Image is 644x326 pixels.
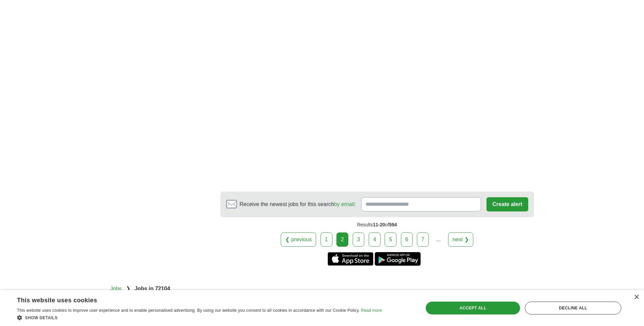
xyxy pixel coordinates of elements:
div: 2 [336,232,348,247]
div: ... [431,233,445,246]
a: 4 [369,232,381,247]
span: Show details [25,315,58,320]
a: 7 [417,232,429,247]
strong: Jobs in 72104 [134,286,170,291]
span: This website uses cookies to improve user experience and to enable personalised advertising. By u... [17,308,360,313]
a: Get the Android app [375,252,421,266]
a: by email [334,201,354,207]
span: 11-20 [373,222,385,227]
div: Accept all [426,302,520,314]
div: This website uses cookies [17,294,365,304]
a: Get the iPhone app [328,252,373,266]
a: 1 [320,232,332,247]
span: Receive the newest jobs for this search : [240,200,356,208]
a: Jobs [110,286,122,291]
div: Decline all [525,302,621,314]
button: Create alert [486,197,528,211]
span: ❯ [126,286,130,291]
div: Results of [220,217,534,232]
a: 3 [353,232,365,247]
div: Show details [17,314,382,321]
a: next ❯ [448,232,473,247]
a: ❮ previous [281,232,316,247]
a: 6 [401,232,413,247]
span: 594 [389,222,397,227]
div: Close [634,295,639,300]
a: 5 [385,232,397,247]
a: Read more, opens a new window [361,308,382,313]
